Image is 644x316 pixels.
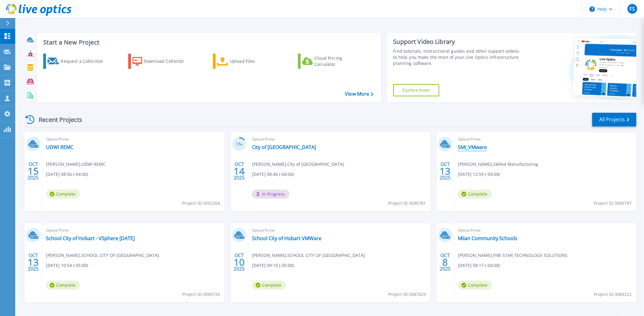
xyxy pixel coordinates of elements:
[592,113,636,126] a: All Projects
[233,160,245,182] div: OCT 2025
[252,136,427,143] span: Optical Prime
[43,54,111,69] a: Request a Collection
[46,190,80,199] span: Complete
[46,144,73,150] a: UDWI REMC
[252,144,316,150] a: City of [GEOGRAPHIC_DATA]
[594,200,632,207] span: Project ID: 3089797
[458,161,538,168] span: [PERSON_NAME] , Skilled Manufacturing
[393,48,521,66] div: Find tutorials, instructional guides and other support videos to help you make the most of your L...
[458,235,518,241] a: Milan Community Schools
[458,227,633,234] span: Optical Prime
[46,235,135,241] a: School City of Hobart - VSphere [DATE]
[458,171,500,178] span: [DATE] 12:59 (-04:00)
[393,84,440,96] a: Explore Now!
[46,136,221,143] span: Optical Prime
[458,144,487,150] a: SMI_VMware
[458,262,500,269] span: [DATE] 08:17 (-04:00)
[46,171,88,178] span: [DATE] 08:56 (-04:00)
[234,260,245,265] span: 10
[252,235,321,241] a: School City of Hobart VMWare
[439,251,451,273] div: OCT 2025
[388,291,426,298] span: Project ID: 3087029
[182,200,220,207] span: Project ID: 3092204
[252,171,294,178] span: [DATE] 08:46 (-04:00)
[388,200,426,207] span: Project ID: 3090781
[458,281,492,290] span: Complete
[27,160,39,182] div: OCT 2025
[230,55,278,67] div: Upload Files
[46,161,106,168] span: [PERSON_NAME] , UDWI REMC
[240,143,242,146] span: %
[61,55,109,67] div: Request a Collection
[144,55,193,67] div: Download Collector
[252,161,344,168] span: [PERSON_NAME] , City of [GEOGRAPHIC_DATA]
[458,190,492,199] span: Complete
[128,54,196,69] a: Download Collector
[28,169,39,174] span: 15
[46,227,221,234] span: Optical Prime
[458,136,633,143] span: Optical Prime
[213,54,281,69] a: Upload Files
[46,281,80,290] span: Complete
[46,252,159,259] span: [PERSON_NAME] , SCHOOL CITY OF [GEOGRAPHIC_DATA]
[252,227,427,234] span: Optical Prime
[252,281,286,290] span: Complete
[27,251,39,273] div: OCT 2025
[458,252,568,259] span: [PERSON_NAME] , FIVE-STAR TECHNOLOGY SOLUTIONS
[440,169,451,174] span: 13
[439,160,451,182] div: OCT 2025
[234,169,245,174] span: 14
[314,55,363,67] div: Cloud Pricing Calculator
[233,251,245,273] div: OCT 2025
[182,291,220,298] span: Project ID: 3089724
[43,39,373,46] h3: Start a New Project
[594,291,632,298] span: Project ID: 3084222
[393,38,521,46] div: Support Video Library
[232,141,246,148] h3: 15
[630,6,635,11] span: FS
[345,91,373,97] a: View More
[46,262,88,269] span: [DATE] 10:54 (-05:00)
[252,262,294,269] span: [DATE] 09:10 (-05:00)
[442,260,448,265] span: 8
[28,260,39,265] span: 13
[252,252,365,259] span: [PERSON_NAME] , SCHOOL CITY OF [GEOGRAPHIC_DATA]
[298,54,366,69] a: Cloud Pricing Calculator
[23,112,90,127] div: Recent Projects
[252,190,289,199] span: In Progress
